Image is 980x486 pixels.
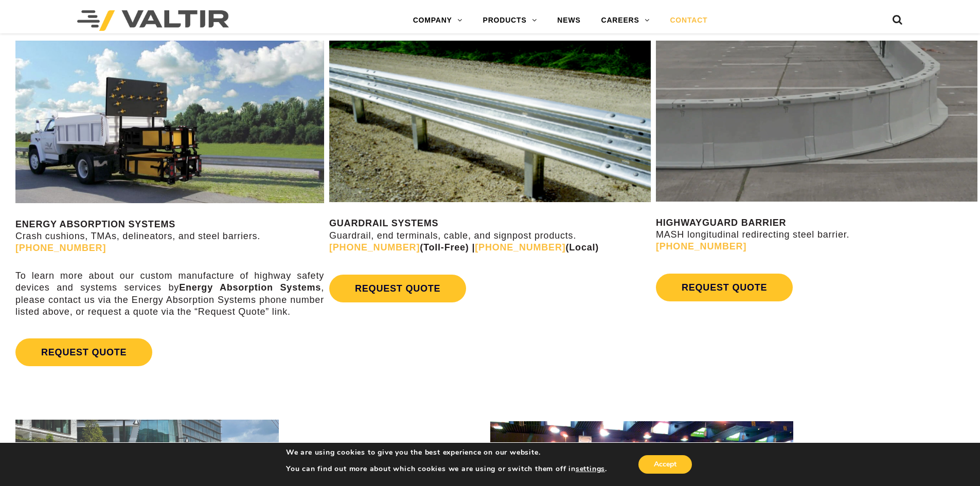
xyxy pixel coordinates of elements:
[15,338,152,366] a: REQUEST QUOTE
[638,455,692,474] button: Accept
[547,10,591,31] a: NEWS
[15,41,324,203] img: SS180M Contact Us Page Image
[77,10,229,31] img: Valtir
[329,218,651,254] p: Guardrail, end terminals, cable, and signpost products.
[656,41,977,201] img: Radius-Barrier-Section-Highwayguard3
[15,219,175,229] strong: ENERGY ABSORPTION SYSTEMS
[656,217,977,253] p: MASH longitudinal redirecting steel barrier.
[329,218,438,228] strong: GUARDRAIL SYSTEMS
[15,270,324,318] p: To learn more about our custom manufacture of highway safety devices and systems services by , pl...
[329,242,420,253] a: [PHONE_NUMBER]
[576,464,605,474] button: settings
[660,10,718,31] a: CONTACT
[286,464,607,474] p: You can find out more about which cookies we are using or switch them off in .
[179,282,321,293] strong: Energy Absorption Systems
[591,10,660,31] a: CAREERS
[329,242,599,253] strong: (Toll-Free) | (Local)
[15,243,106,253] a: [PHONE_NUMBER]
[656,241,746,251] a: [PHONE_NUMBER]
[15,219,324,255] p: Crash cushions, TMAs, delineators, and steel barriers.
[656,218,786,228] strong: HIGHWAYGUARD BARRIER
[286,448,607,457] p: We are using cookies to give you the best experience on our website.
[473,10,547,31] a: PRODUCTS
[329,41,651,202] img: Guardrail Contact Us Page Image
[656,274,793,301] a: REQUEST QUOTE
[403,10,473,31] a: COMPANY
[329,275,466,302] a: REQUEST QUOTE
[475,242,565,253] a: [PHONE_NUMBER]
